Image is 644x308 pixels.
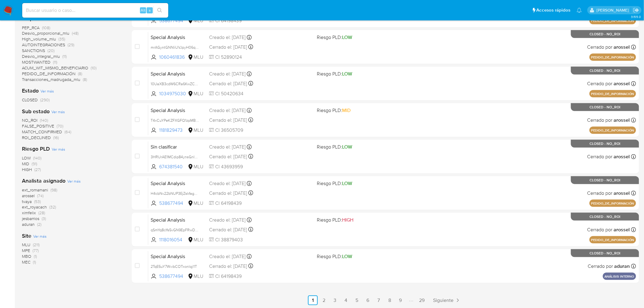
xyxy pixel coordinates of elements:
[631,14,641,19] span: 3.155.0
[597,7,631,13] p: gregorio.negri@mercadolibre.com
[153,6,166,15] button: search-icon
[149,7,151,13] span: s
[633,7,639,13] a: Salir
[537,7,571,13] span: Accesos rápidos
[141,7,145,13] span: Alt
[22,6,168,14] input: Buscar usuario o caso...
[577,8,582,13] a: Notificaciones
